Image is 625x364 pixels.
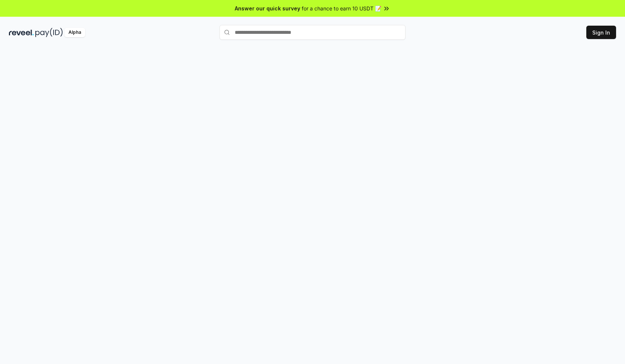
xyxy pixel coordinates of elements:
[35,28,63,37] img: pay_id
[9,28,34,37] img: reveel_dark
[235,4,300,12] span: Answer our quick survey
[586,26,616,39] button: Sign In
[64,28,85,37] div: Alpha
[302,4,381,12] span: for a chance to earn 10 USDT 📝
